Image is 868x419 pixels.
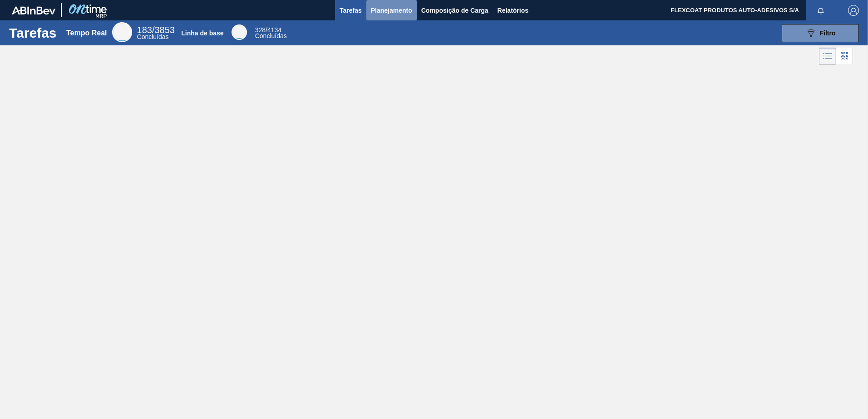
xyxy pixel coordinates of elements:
[181,29,223,37] div: Linha de base
[112,22,132,42] div: Real Time
[267,26,281,34] font: 4134
[848,5,859,16] img: Logout
[819,48,836,65] div: Visão em Lista
[836,48,853,65] div: Visão em Cards
[782,24,859,42] button: Filtro
[12,6,55,15] img: TNhmsLtSVTkK8tSr43FrP2fwEKptu5GPRR3wAAAABJRU5ErkJggg==
[255,26,266,34] span: 328
[255,26,281,34] span: /
[137,25,175,35] span: /
[66,29,107,37] div: Tempo Real
[9,28,57,38] h1: Tarefas
[371,5,412,16] span: Planejamento
[421,5,488,16] span: Composição de Carga
[154,25,175,35] font: 3853
[232,24,247,40] div: Base Line
[137,25,152,35] span: 183
[340,5,362,16] span: Tarefas
[137,33,169,40] span: Concluídas
[806,4,835,17] button: Notificações
[498,5,528,16] span: Relatórios
[137,26,175,40] div: Real Time
[255,27,287,39] div: Base Line
[820,29,836,37] span: Filtro
[255,32,287,39] span: Concluídas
